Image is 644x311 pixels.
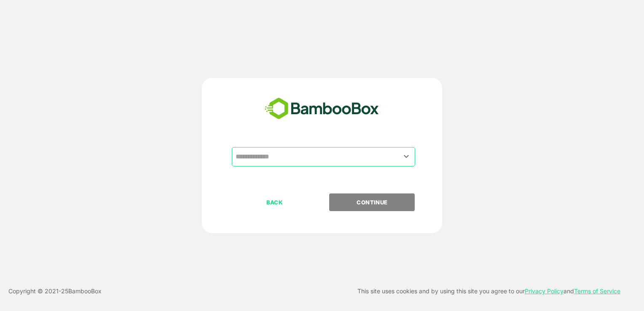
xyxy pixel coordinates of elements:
button: BACK [232,193,317,211]
p: BACK [233,198,317,207]
button: Open [401,151,412,162]
button: CONTINUE [329,193,415,211]
p: CONTINUE [330,198,414,207]
a: Terms of Service [574,287,620,295]
p: This site uses cookies and by using this site you agree to our and [357,286,620,296]
a: Privacy Policy [525,287,563,295]
img: bamboobox [260,95,384,123]
p: Copyright © 2021- 25 BambooBox [8,286,102,296]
